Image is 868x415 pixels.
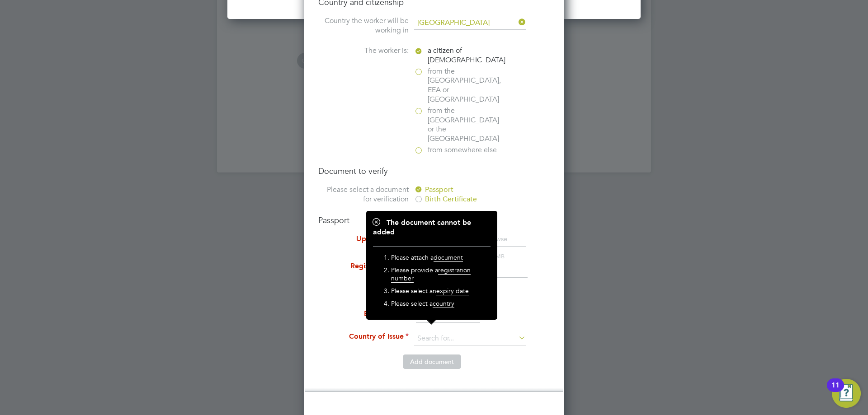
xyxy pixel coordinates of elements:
div: 11 [831,385,840,397]
label: Upload photo [318,234,409,244]
div: Passport [414,185,550,195]
span: a citizen of [DEMOGRAPHIC_DATA] [428,46,505,65]
li: Please attach a [391,253,481,266]
span: registration number [391,266,471,283]
h4: Passport [318,215,550,225]
h1: The document cannot be added [373,218,491,237]
span: from the [GEOGRAPHIC_DATA] or the [GEOGRAPHIC_DATA] [428,106,505,144]
span: document [434,253,463,262]
li: Please provide a [391,266,481,287]
label: Expiry Date [318,309,409,319]
span: country [433,299,454,308]
button: Open Resource Center, 11 new notifications [832,379,861,408]
span: from somewhere else [428,145,497,155]
li: Please select a [391,299,481,312]
label: Please select a document for verification [318,185,409,204]
h4: Document to verify [318,166,550,176]
input: Search for... [414,16,526,30]
li: Please select an [391,287,481,299]
div: Birth Certificate [414,195,550,204]
label: Issue Date [318,287,409,296]
span: expiry date [436,287,469,295]
input: Search for... [414,332,526,345]
label: Registration No [318,261,409,271]
span: from the [GEOGRAPHIC_DATA], EEA or [GEOGRAPHIC_DATA] [428,67,505,104]
button: Add document [403,354,461,369]
label: The worker is: [318,46,409,56]
label: Country the worker will be working in [318,16,409,35]
label: Country of Issue [318,332,409,341]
